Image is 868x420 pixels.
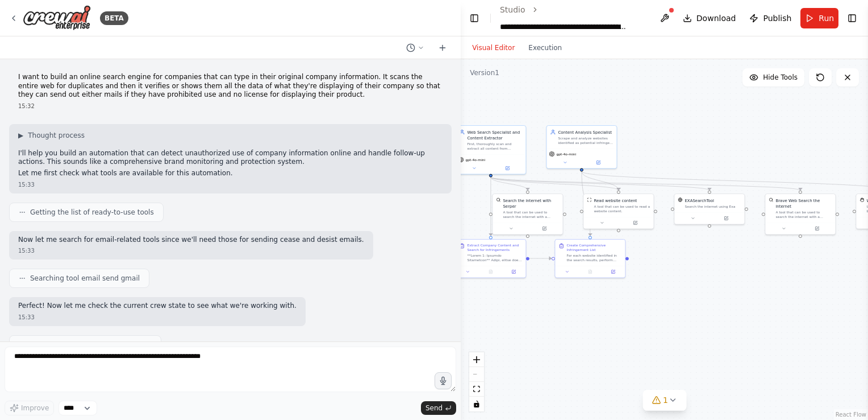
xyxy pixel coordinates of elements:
[500,4,646,32] nav: breadcrumb
[663,394,668,406] span: 1
[529,256,552,261] g: Edge from 35dd57f9-2968-43f5-bda0-548517091cda to 366c8a9f-a441-4972-a4ab-1df2fb53793c
[587,197,592,202] img: ScrapeWebsiteTool
[421,401,456,415] button: Send
[5,401,54,415] button: Improve
[468,10,481,26] button: Hide left sidebar
[776,210,832,219] div: A tool that can be used to search the internet with a search_query.
[496,197,501,202] img: SerperDevTool
[23,5,91,31] img: Logo
[18,73,443,100] p: I want to build an online search engine for companies that can type in their original company inf...
[555,239,626,278] div: Create Comprehensive Infringement ListFor each website identified in the search results, perform ...
[435,372,452,389] button: Click to speak your automation idea
[18,102,443,110] div: 15:32
[18,180,443,189] div: 15:33
[28,131,85,140] span: Thought process
[488,177,494,236] g: Edge from 0cbf1230-3e16-4abf-9d66-f70e93ceefc9 to 35dd57f9-2968-43f5-bda0-548517091cda
[425,403,443,413] span: Send
[465,41,521,55] button: Visual Editor
[710,215,742,222] button: Open in side panel
[18,302,297,311] p: Perfect! Now let me check the current crew state to see what we're working with.
[479,269,503,275] button: No output available
[742,68,804,87] button: Hide Tools
[603,269,623,275] button: Open in side panel
[433,41,452,55] button: Start a new chat
[466,158,486,162] span: gpt-4o-mini
[402,41,429,55] button: Switch to previous chat
[674,193,745,225] div: EXASearchToolEXASearchToolSearch the internet using Exa
[678,8,741,28] button: Download
[594,204,650,213] div: A tool that can be used to read a website content.
[468,142,523,151] div: First, thoroughly scan and extract all content from {company_url} including products, services, d...
[557,152,577,157] span: gpt-4o-mini
[469,352,484,367] button: zoom in
[745,8,796,28] button: Publish
[845,10,859,26] button: Show right sidebar
[763,73,798,82] span: Hide Tools
[776,197,832,209] div: Brave Web Search the internet
[18,246,364,255] div: 15:33
[468,253,523,262] div: **Lorem 1: Ipsumdo Sitametcon** Adipi, elitse doe temporin utlabor etdolor ma {aliquae_adm} ve qu...
[491,165,524,172] button: Open in side panel
[503,210,560,219] div: A tool that can be used to search the internet with a search_query. Supports different search typ...
[558,136,614,145] div: Scrape and analyze websites identified as potential infringers to verify unauthorized use of cont...
[30,340,152,349] span: Getting the state of the automation
[567,253,622,262] div: For each website identified in the search results, perform detailed content analysis to: - Scrape...
[582,159,615,166] button: Open in side panel
[500,5,525,14] a: Studio
[583,193,654,229] div: ScrapeWebsiteToolRead website contentA tool that can be used to read a website content.
[18,149,443,167] p: I'll help you build an automation that can detect unauthorized use of company information online ...
[504,269,523,275] button: Open in side panel
[18,236,364,245] p: Now let me search for email-related tools since we'll need those for sending cease and desist ema...
[769,197,774,202] img: BraveSearchTool
[763,13,791,24] span: Publish
[558,129,614,135] div: Content Analysis Specialist
[456,239,527,278] div: Extract Company Content and Search for Infringements**Lorem 1: Ipsumdo Sitametcon** Adipi, elitse...
[765,193,836,235] div: BraveSearchToolBrave Web Search the internetA tool that can be used to search the internet with a...
[678,197,683,202] img: EXASearchTool
[801,225,833,232] button: Open in side panel
[800,8,838,28] button: Run
[503,197,560,209] div: Search the internet with Serper
[836,411,866,418] a: React Flow attribution
[30,208,154,217] span: Getting the list of ready-to-use tools
[521,41,569,55] button: Execution
[546,125,617,169] div: Content Analysis SpecialistScrape and analyze websites identified as potential infringers to veri...
[819,13,834,24] span: Run
[470,68,499,77] div: Version 1
[696,13,736,24] span: Download
[860,197,865,202] img: StagehandTool
[528,225,561,232] button: Open in side panel
[567,243,622,252] div: Create Comprehensive Infringement List
[469,397,484,411] button: toggle interactivity
[642,390,686,411] button: 1
[578,269,602,275] button: No output available
[488,177,803,190] g: Edge from 0cbf1230-3e16-4abf-9d66-f70e93ceefc9 to d2a13b9e-8e8c-41e1-a0e6-8f78bdc9671a
[18,131,23,140] span: ▶
[21,403,49,413] span: Improve
[18,313,297,322] div: 15:33
[493,193,564,235] div: SerperDevToolSearch the internet with SerperA tool that can be used to search the internet with a...
[469,382,484,397] button: fit view
[468,243,523,252] div: Extract Company Content and Search for Infringements
[594,197,637,203] div: Read website content
[685,197,715,203] div: EXASearchTool
[469,352,484,411] div: React Flow controls
[30,274,140,283] span: Searching tool email send gmail
[100,11,128,25] div: BETA
[456,125,527,175] div: Web Search Specialist and Content ExtractorFirst, thoroughly scan and extract all content from {c...
[685,204,741,209] div: Search the internet using Exa
[468,129,523,141] div: Web Search Specialist and Content Extractor
[619,220,652,227] button: Open in side panel
[18,169,443,178] p: Let me first check what tools are available for this automation.
[18,131,85,140] button: ▶Thought process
